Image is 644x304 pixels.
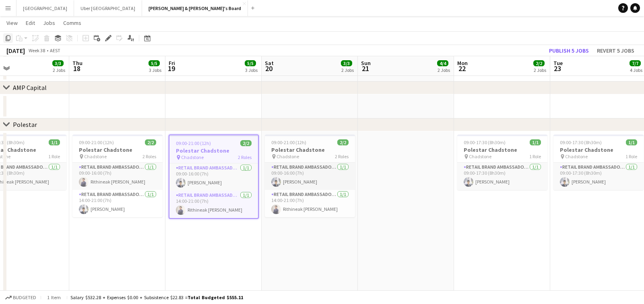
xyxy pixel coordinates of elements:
[4,293,37,302] button: Budgeted
[457,135,547,190] app-job-card: 09:00-17:30 (8h30m)1/1Polestar Chadstone Chadstone1 RoleRETAIL Brand Ambassador (Mon - Fri)1/109:...
[169,59,175,67] span: Fri
[546,45,592,56] button: Publish 5 jobs
[361,59,371,67] span: Sun
[52,60,64,66] span: 3/3
[44,294,64,300] span: 1 item
[630,60,641,66] span: 7/7
[142,0,248,16] button: [PERSON_NAME] & [PERSON_NAME]'s Board
[70,294,243,300] div: Salary $532.28 + Expenses $0.00 + Subsistence $22.83 =
[26,19,35,27] span: Edit
[63,19,81,27] span: Comms
[630,67,642,73] div: 4 Jobs
[335,153,349,159] span: 2 Roles
[594,45,638,56] button: Revert 5 jobs
[142,153,156,159] span: 2 Roles
[72,190,163,217] app-card-role: RETAIL Brand Ambassador (Mon - Fri)1/114:00-21:00 (7h)[PERSON_NAME]
[457,146,547,153] h3: Polestar Chadstone
[341,67,354,73] div: 2 Jobs
[457,59,468,67] span: Mon
[53,67,65,73] div: 2 Jobs
[626,139,637,145] span: 1/1
[181,154,204,160] span: Chadstone
[60,18,85,28] a: Comms
[464,139,506,145] span: 09:00-17:30 (8h30m)
[553,146,644,153] h3: Polestar Chadstone
[265,163,355,190] app-card-role: RETAIL Brand Ambassador ([DATE])1/109:00-16:00 (7h)[PERSON_NAME]
[3,18,21,28] a: View
[27,47,47,53] span: Week 38
[43,19,55,27] span: Jobs
[560,139,602,145] span: 09:00-17:30 (8h30m)
[625,153,637,159] span: 1 Role
[529,153,541,159] span: 1 Role
[79,139,114,145] span: 09:00-21:00 (12h)
[13,295,36,300] span: Budgeted
[167,64,175,73] span: 19
[169,191,258,218] app-card-role: RETAIL Brand Ambassador (Mon - Fri)1/114:00-21:00 (7h)Rithineak [PERSON_NAME]
[271,139,306,145] span: 09:00-21:00 (12h)
[565,153,588,159] span: Chadstone
[277,153,299,159] span: Chadstone
[337,139,349,145] span: 2/2
[169,147,258,154] h3: Polestar Chadstone
[360,64,371,73] span: 21
[6,19,18,27] span: View
[265,146,355,153] h3: Polestar Chadstone
[72,163,163,190] app-card-role: RETAIL Brand Ambassador (Mon - Fri)1/109:00-16:00 (7h)Rithineak [PERSON_NAME]
[457,163,547,190] app-card-role: RETAIL Brand Ambassador (Mon - Fri)1/109:00-17:30 (8h30m)[PERSON_NAME]
[72,59,83,67] span: Thu
[245,67,258,73] div: 3 Jobs
[530,139,541,145] span: 1/1
[552,64,563,73] span: 23
[438,67,450,73] div: 2 Jobs
[149,60,160,66] span: 5/5
[13,120,37,129] div: Polestar
[176,140,211,146] span: 09:00-21:00 (12h)
[40,18,58,28] a: Jobs
[50,47,60,53] div: AEST
[238,154,252,160] span: 2 Roles
[49,139,60,145] span: 1/1
[71,64,83,73] span: 18
[264,64,274,73] span: 20
[245,60,256,66] span: 5/5
[553,135,644,190] app-job-card: 09:00-17:30 (8h30m)1/1Polestar Chadstone Chadstone1 RoleRETAIL Brand Ambassador (Mon - Fri)1/109:...
[265,135,355,217] app-job-card: 09:00-21:00 (12h)2/2Polestar Chadstone Chadstone2 RolesRETAIL Brand Ambassador ([DATE])1/109:00-1...
[145,139,156,145] span: 2/2
[149,67,161,73] div: 3 Jobs
[72,135,163,217] app-job-card: 09:00-21:00 (12h)2/2Polestar Chadstone Chadstone2 RolesRETAIL Brand Ambassador (Mon - Fri)1/109:0...
[48,153,60,159] span: 1 Role
[23,18,38,28] a: Edit
[17,0,74,16] button: [GEOGRAPHIC_DATA]
[456,64,468,73] span: 22
[265,59,274,67] span: Sat
[169,135,259,219] app-job-card: 09:00-21:00 (12h)2/2Polestar Chadstone Chadstone2 RolesRETAIL Brand Ambassador (Mon - Fri)1/109:0...
[74,0,142,16] button: Uber [GEOGRAPHIC_DATA]
[240,140,252,146] span: 2/2
[72,146,163,153] h3: Polestar Chadstone
[84,153,107,159] span: Chadstone
[6,47,25,55] div: [DATE]
[534,67,546,73] div: 2 Jobs
[437,60,448,66] span: 4/4
[553,163,644,190] app-card-role: RETAIL Brand Ambassador (Mon - Fri)1/109:00-17:30 (8h30m)[PERSON_NAME]
[469,153,491,159] span: Chadstone
[265,190,355,217] app-card-role: RETAIL Brand Ambassador ([DATE])1/114:00-21:00 (7h)Rithineak [PERSON_NAME]
[553,59,563,67] span: Tue
[13,84,47,92] div: AMP Capital
[169,163,258,191] app-card-role: RETAIL Brand Ambassador (Mon - Fri)1/109:00-16:00 (7h)[PERSON_NAME]
[341,60,352,66] span: 3/3
[188,294,243,300] span: Total Budgeted $555.11
[533,60,545,66] span: 2/2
